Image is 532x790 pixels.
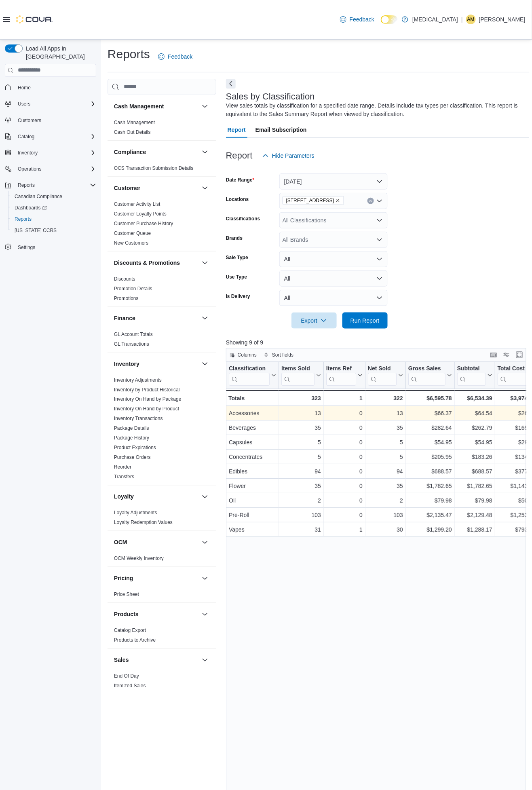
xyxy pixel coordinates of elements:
a: Inventory Transactions [114,416,163,422]
span: Transfers [114,474,134,480]
div: $282.64 [408,423,452,433]
span: Inventory by Product Historical [114,387,180,393]
button: Finance [114,314,198,322]
div: $1,288.17 [457,525,492,534]
a: Product Expirations [114,445,156,451]
button: Users [15,99,34,109]
div: 5 [368,437,403,447]
span: Operations [18,166,42,172]
span: Price Sheet [114,591,139,598]
div: 35 [368,481,403,491]
span: Loyalty Redemption Values [114,520,173,526]
button: Sort fields [261,350,297,360]
div: Total Cost [498,365,529,385]
span: 3039 Granville Street [283,196,344,205]
button: Products [200,610,210,619]
button: Pricing [200,574,210,583]
div: Net Sold [368,365,397,372]
button: Discounts & Promotions [114,259,198,267]
span: [US_STATE] CCRS [15,227,57,234]
span: Customer Purchase History [114,220,173,227]
div: Compliance [108,163,216,176]
button: Customers [2,114,99,126]
a: Loyalty Redemption Values [114,520,173,526]
div: Finance [108,330,216,352]
button: [DATE] [279,173,388,190]
button: Run Report [342,313,388,329]
a: Itemized Sales [114,683,146,689]
span: Feedback [168,53,192,61]
div: Edibles [229,467,276,476]
button: Inventory [114,360,198,368]
div: Products [108,626,216,648]
span: Reports [18,182,35,188]
button: Inventory [2,147,99,158]
span: Users [15,99,96,109]
a: Inventory Adjustments [114,377,162,383]
div: 0 [326,510,363,520]
a: Inventory by Product Historical [114,387,180,393]
button: Clear input [367,198,374,204]
h3: Inventory [114,360,139,368]
span: Loyalty Adjustments [114,510,157,516]
a: Loyalty Adjustments [114,510,157,516]
div: Items Ref [326,365,356,372]
span: Report [228,122,246,138]
span: Package Details [114,425,149,432]
div: Items Sold [281,365,315,372]
span: Promotions [114,295,139,302]
label: Sale Type [226,254,248,261]
span: Inventory On Hand by Package [114,396,182,403]
span: Inventory [18,150,38,156]
span: [STREET_ADDRESS] [286,196,334,205]
div: Capsules [229,437,276,447]
span: Run Report [350,317,380,325]
div: $183.26 [457,452,492,462]
div: 13 [281,408,321,418]
label: Locations [226,196,249,203]
button: Loyalty [200,492,210,502]
h3: Sales by Classification [226,92,315,101]
span: Reorder [114,464,131,471]
div: 0 [326,408,363,418]
div: Loyalty [108,508,216,531]
div: 0 [326,496,363,505]
div: View sales totals by classification for a specified date range. Details include tax types per cla... [226,101,526,118]
button: Sales [114,656,198,664]
div: 103 [281,510,321,520]
button: Enter fullscreen [515,350,524,360]
div: 2 [281,496,321,505]
div: 94 [281,467,321,476]
a: OCS Transaction Submission Details [114,165,194,171]
button: Cash Management [200,101,210,111]
button: OCM [114,539,198,547]
div: 323 [281,393,321,403]
h3: Loyalty [114,493,134,501]
button: Cash Management [114,102,198,110]
label: Use Type [226,274,247,280]
p: [PERSON_NAME] [479,15,526,24]
button: Customer [114,184,198,192]
a: Transfers [114,474,134,480]
div: Gross Sales [408,365,445,372]
a: Catalog Export [114,628,146,634]
div: $688.57 [457,467,492,476]
div: 35 [281,481,321,491]
button: Reports [15,180,38,190]
span: Dashboards [15,205,47,211]
h3: Finance [114,314,135,322]
span: Customer Activity List [114,201,160,207]
div: $1,299.20 [408,525,452,534]
span: Catalog Export [114,627,146,634]
div: Angus MacDonald [466,15,476,24]
button: Display options [502,350,511,360]
div: $79.98 [408,496,452,505]
span: Users [18,101,30,107]
button: Catalog [2,131,99,142]
span: Home [15,82,96,93]
div: 31 [281,525,321,534]
span: Package History [114,435,149,441]
div: Accessories [229,408,276,418]
button: Open list of options [376,198,383,204]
